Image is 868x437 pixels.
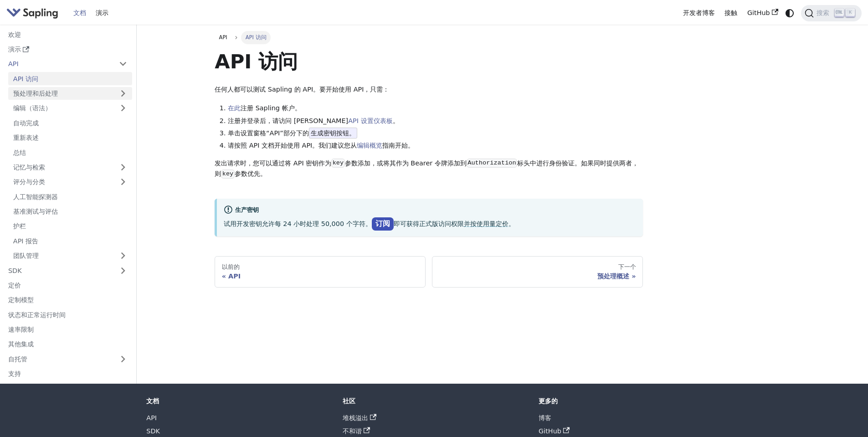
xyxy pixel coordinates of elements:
font: 定价 [8,282,21,289]
font: 注册并登录后，请访问 [PERSON_NAME] [228,117,348,124]
a: 不和谐 [343,427,370,435]
font: 订阅 [375,219,390,228]
code: Authorization [467,159,517,168]
font: 更多的 [539,397,558,405]
a: 接触 [719,6,742,20]
font: 预处理和后处理 [13,90,58,97]
font: 在此 [228,104,241,112]
button: 在暗模式和亮模式之间切换（当前为系统模式） [783,6,796,20]
a: 预处理和后处理 [8,87,132,100]
a: SDK [146,427,160,435]
font: SDK [8,267,22,274]
a: 编辑概览 [357,142,382,149]
font: 自动完成 [13,119,39,127]
a: 速率限制 [3,323,132,336]
font: 单击 [228,129,241,137]
font: 重新表述 [13,134,39,141]
button: 展开侧边栏类别“SDK” [114,264,132,277]
font: 。 [508,220,515,227]
font: 请按照 API 文档开始使用 API。我们建议您从 [228,142,357,149]
font: API [146,414,157,422]
a: 定制模型 [3,293,132,307]
a: API [215,31,231,44]
font: 设置窗格“API”部分下的 [241,129,309,137]
font: 。 [295,104,301,112]
font: 指南开始。 [382,142,414,149]
a: 欢迎 [3,28,132,41]
button: 搜索 (Ctrl+K) [801,5,862,21]
font: 生成密钥按钮。 [311,129,355,137]
a: GitHub [742,6,783,20]
font: 演示 [96,9,108,16]
font: 编辑（语法） [13,104,51,112]
button: 折叠侧边栏类别“API” [114,57,132,71]
a: 开发者博客 [678,6,720,20]
a: API 报告 [8,234,132,247]
font: 支持 [8,370,21,377]
font: API 访问 [215,50,298,73]
font: 即可获得正式版访问权限 [394,220,464,227]
a: 基准测试与评估 [8,205,132,218]
font: 团队管理 [13,252,39,259]
a: 状态和正常运行时间 [3,308,132,321]
font: 以前的 [222,263,240,270]
a: 博客 [539,414,551,422]
a: 总结 [8,146,132,159]
nav: 面包屑 [215,31,643,44]
font: 基准测试与评估 [13,208,58,215]
a: 护栏 [8,220,132,233]
font: 护栏 [13,222,26,230]
code: key [221,170,234,179]
font: 记忆与检索 [13,164,45,171]
img: Sapling.ai [6,6,58,20]
font: 发出请求时，您可以通过将 API 密钥作为 [215,159,331,167]
a: 演示 [3,43,132,56]
a: 订阅 [372,217,394,231]
font: 定制模型 [8,296,34,303]
a: 团队管理 [8,249,132,262]
font: 文档 [73,9,86,16]
font: 任何人都可以测试 Sapling 的 API。要开始使用 API，只需： [215,86,389,93]
font: 试用开发密钥允许每 24 小时处理 50,000 个字符。 [224,220,372,227]
font: 状态和正常运行时间 [8,311,66,319]
a: 编辑（语法） [8,102,132,115]
a: SDK [3,264,114,277]
font: 注册 Sapling 帐户 [241,104,295,112]
a: 以前的API [215,256,426,287]
font: 自托管 [8,355,27,363]
font: GitHub [747,9,770,16]
font: 其他集成 [8,340,34,348]
font: 搜索 [817,9,829,16]
font: 人工智能探测器 [13,193,58,201]
font: 文档 [146,397,159,405]
font: GitHub [539,427,561,435]
font: 社区 [343,397,355,405]
font: 评分与分类 [13,178,45,185]
a: 支持 [3,367,132,380]
kbd: K [846,9,855,17]
a: 文档 [68,6,91,20]
font: 参数添加，或将其作为 Bearer 令牌添加到 [345,159,467,167]
font: 开发者博客 [683,9,715,16]
a: Sapling.ai [6,6,62,20]
a: 评分与分类 [8,175,132,189]
font: 总结 [13,149,26,156]
font: 下一个 [618,263,636,270]
font: API 报告 [13,237,38,245]
font: API [8,60,19,67]
font: 堆栈溢出 [343,414,368,422]
a: 记忆与检索 [8,161,132,174]
a: API 设置仪表板 [348,117,392,124]
a: 堆栈溢出 [343,414,376,422]
a: 并按使用量定价 [464,220,508,227]
a: 人工智能探测器 [8,190,132,203]
font: API 访问 [246,34,267,41]
a: 其他集成 [3,338,132,351]
font: 参数优先。 [235,170,267,177]
nav: 文档页面 [215,256,643,287]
